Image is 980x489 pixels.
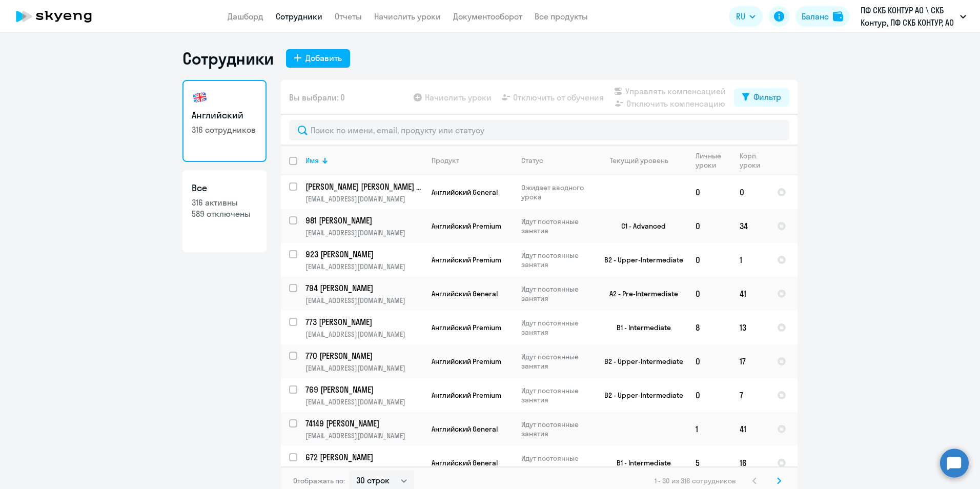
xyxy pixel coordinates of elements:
[305,330,423,339] p: [EMAIL_ADDRESS][DOMAIN_NAME]
[182,170,267,252] a: Все316 активны589 отключены
[521,352,591,371] p: Идут постоянные занятия
[305,316,421,328] p: 773 [PERSON_NAME]
[687,243,731,277] td: 0
[305,384,421,395] p: 769 [PERSON_NAME]
[734,88,789,107] button: Фильтр
[192,181,257,195] h3: Все
[592,277,687,311] td: A2 - Pre-Intermediate
[687,344,731,378] td: 0
[687,277,731,311] td: 0
[305,262,423,271] p: [EMAIL_ADDRESS][DOMAIN_NAME]
[592,446,687,480] td: B1 - Intermediate
[286,49,350,68] button: Добавить
[861,4,956,29] p: ПФ СКБ КОНТУР АО \ СКБ Контур, ПФ СКБ КОНТУР, АО
[305,350,421,361] p: 770 [PERSON_NAME]
[335,11,362,22] a: Отчеты
[432,458,498,467] span: Английский General
[305,181,421,192] p: [PERSON_NAME] [PERSON_NAME] Анатольевна
[521,156,591,165] div: Статус
[432,188,498,197] span: Английский General
[228,11,263,22] a: Дашборд
[521,217,591,235] p: Идут постоянные занятия
[802,10,829,23] div: Баланс
[731,446,769,480] td: 16
[687,446,731,480] td: 5
[182,48,274,69] h1: Сотрудники
[753,91,781,103] div: Фильтр
[305,249,423,260] a: 923 [PERSON_NAME]
[521,284,591,303] p: Идут постоянные занятия
[740,151,768,170] div: Корп. уроки
[687,209,731,243] td: 0
[731,277,769,311] td: 41
[305,418,423,429] a: 74149 [PERSON_NAME]
[305,296,423,305] p: [EMAIL_ADDRESS][DOMAIN_NAME]
[289,120,789,140] input: Поиск по имени, email, продукту или статусу
[432,221,501,231] span: Английский Premium
[687,175,731,209] td: 0
[731,175,769,209] td: 0
[736,10,745,23] span: RU
[305,249,421,260] p: 923 [PERSON_NAME]
[729,6,763,27] button: RU
[795,6,849,27] button: Балансbalance
[305,282,423,294] a: 794 [PERSON_NAME]
[305,350,423,361] a: 770 [PERSON_NAME]
[192,89,208,106] img: english
[432,357,501,366] span: Английский Premium
[432,323,501,332] span: Английский Premium
[305,316,423,328] a: 773 [PERSON_NAME]
[432,424,498,434] span: Английский General
[610,156,668,165] div: Текущий уровень
[293,476,345,485] span: Отображать по:
[535,11,588,22] a: Все продукты
[432,156,513,165] div: Продукт
[731,378,769,412] td: 7
[432,156,459,165] div: Продукт
[833,11,843,22] img: balance
[305,397,423,406] p: [EMAIL_ADDRESS][DOMAIN_NAME]
[696,151,731,170] div: Личные уроки
[521,251,591,269] p: Идут постоянные занятия
[521,386,591,404] p: Идут постоянные занятия
[305,52,342,64] div: Добавить
[592,344,687,378] td: B2 - Upper-Intermediate
[592,378,687,412] td: B2 - Upper-Intermediate
[374,11,441,22] a: Начислить уроки
[432,289,498,298] span: Английский General
[731,344,769,378] td: 17
[305,228,423,237] p: [EMAIL_ADDRESS][DOMAIN_NAME]
[432,255,501,264] span: Английский Premium
[592,209,687,243] td: C1 - Advanced
[305,215,423,226] a: 981 [PERSON_NAME]
[192,109,257,122] h3: Английский
[305,431,423,440] p: [EMAIL_ADDRESS][DOMAIN_NAME]
[731,311,769,344] td: 13
[305,194,423,203] p: [EMAIL_ADDRESS][DOMAIN_NAME]
[432,391,501,400] span: Английский Premium
[521,454,591,472] p: Идут постоянные занятия
[276,11,322,22] a: Сотрудники
[521,156,543,165] div: Статус
[192,124,257,135] p: 316 сотрудников
[600,156,687,165] div: Текущий уровень
[521,318,591,337] p: Идут постоянные занятия
[305,282,421,294] p: 794 [PERSON_NAME]
[305,156,319,165] div: Имя
[731,412,769,446] td: 41
[305,215,421,226] p: 981 [PERSON_NAME]
[655,476,736,485] span: 1 - 30 из 316 сотрудников
[855,4,971,29] button: ПФ СКБ КОНТУР АО \ СКБ Контур, ПФ СКБ КОНТУР, АО
[305,418,421,429] p: 74149 [PERSON_NAME]
[305,465,423,474] p: [EMAIL_ADDRESS][DOMAIN_NAME]
[521,183,591,201] p: Ожидает вводного урока
[687,378,731,412] td: 0
[696,151,722,170] div: Личные уроки
[305,452,421,463] p: 672 [PERSON_NAME]
[305,384,423,395] a: 769 [PERSON_NAME]
[592,311,687,344] td: B1 - Intermediate
[521,420,591,438] p: Идут постоянные занятия
[687,311,731,344] td: 8
[731,243,769,277] td: 1
[289,91,345,104] span: Вы выбрали: 0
